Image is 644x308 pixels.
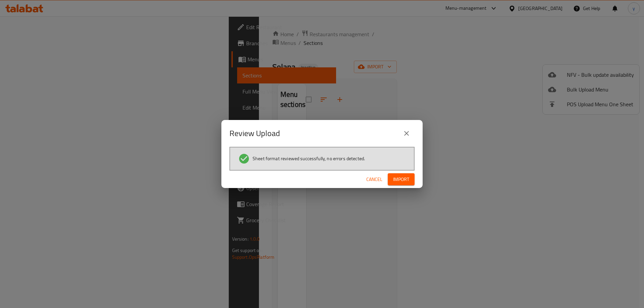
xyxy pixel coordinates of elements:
[364,173,385,186] button: Cancel
[253,155,365,162] span: Sheet format reviewed successfully, no errors detected.
[398,125,415,141] button: close
[393,175,409,184] span: Import
[229,128,280,139] h2: Review Upload
[388,173,415,186] button: Import
[366,175,382,184] span: Cancel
